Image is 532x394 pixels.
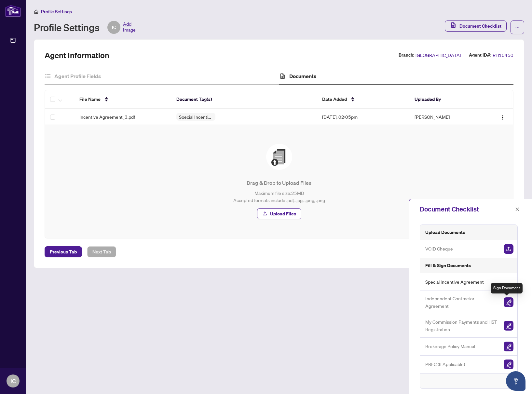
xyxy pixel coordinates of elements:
button: Open asap [506,371,525,391]
span: Upload Files [270,209,296,219]
th: Uploaded By [409,90,482,109]
img: Sign Document [504,342,513,351]
span: ellipsis [515,25,520,30]
img: Sign Document [504,360,513,369]
span: PREC (If Applicable) [425,360,465,368]
button: Document Checklist [445,20,507,32]
div: Profile Settings [34,21,136,34]
th: Date Added [317,90,409,109]
span: Special Incentive Agreement [176,115,215,119]
img: Sign Document [504,297,513,307]
span: IC [112,24,116,31]
p: Maximum file size: 25 MB Accepted formats include .pdf, .jpg, .jpeg, .png [58,189,500,204]
h2: Agent Information [45,50,109,61]
span: IC [10,376,16,386]
button: Upload Files [257,208,301,219]
td: [DATE], 02:05pm [317,109,409,125]
img: Upload Document [504,244,513,254]
label: Branch: [399,51,414,59]
button: Logo [498,112,508,122]
h4: Documents [289,72,316,80]
span: Independent Contractor Agreement [425,295,498,310]
button: Previous Tab [45,246,82,257]
span: Date Added [322,96,347,103]
span: Previous Tab [50,247,77,257]
span: home [34,9,38,14]
img: Sign Document [504,321,513,331]
span: Add Image [123,21,136,34]
span: close [515,207,520,211]
span: File UploadDrag & Drop to Upload FilesMaximum file size:25MBAccepted formats include .pdf, .jpg, ... [53,133,505,230]
h5: Fill & Sign Documents [425,262,471,269]
div: Document Checklist [420,204,513,214]
div: Sign Document [491,283,523,293]
span: RH10450 [493,51,513,59]
h4: Agent Profile Fields [54,72,101,80]
p: Drag & Drop to Upload Files [58,179,500,187]
td: [PERSON_NAME] [409,109,482,125]
button: Next Tab [87,246,116,257]
th: File Name [74,90,171,109]
img: logo [5,5,21,17]
th: Document Tag(s) [171,90,317,109]
img: File Upload [266,144,292,170]
span: File Name [79,96,101,103]
span: Profile Settings [41,9,72,15]
span: Document Checklist [459,21,501,31]
span: Special Incentive Agreement [425,278,484,286]
span: Brokerage Policy Manual [425,343,475,350]
h5: Upload Documents [425,229,465,236]
span: My Commission Payments and HST Registration [425,318,498,333]
img: Logo [500,115,505,120]
label: Agent ID#: [469,51,491,59]
span: Incentive Agreement_3.pdf [79,113,135,120]
span: [GEOGRAPHIC_DATA] [416,51,461,59]
span: VOID Cheque [425,245,453,252]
